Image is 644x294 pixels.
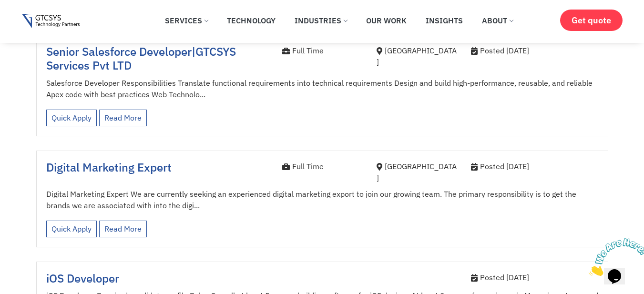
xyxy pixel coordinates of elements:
a: Senior Salesforce Developer|GTCSYS Services Pvt LTD [46,44,236,73]
a: Quick Apply [46,110,97,126]
a: About [475,10,520,31]
img: Gtcsys logo [22,14,80,29]
a: Our Work [359,10,414,31]
a: Insights [419,10,470,31]
img: Chat attention grabber [4,4,63,41]
div: Full Time [282,161,362,172]
a: Quick Apply [46,221,97,237]
a: iOS Developer [46,271,119,286]
a: Industries [287,10,354,31]
a: Services [158,10,215,31]
div: Full Time [282,45,362,56]
span: Get quote [572,15,611,25]
p: Digital Marketing Expert We are currently seeking an experienced digital marketing export to join... [46,188,598,211]
a: Read More [99,110,147,126]
div: [GEOGRAPHIC_DATA] [377,161,457,183]
a: Read More [99,221,147,237]
span: GTCSYS Services Pvt LTD [46,44,236,73]
div: Posted [DATE] [471,272,598,283]
div: Posted [DATE] [471,45,598,56]
p: Salesforce Developer Responsibilities Translate functional requirements into technical requiremen... [46,77,598,100]
iframe: chat widget [585,234,644,280]
div: Posted [DATE] [471,161,598,172]
a: Technology [220,10,283,31]
div: [GEOGRAPHIC_DATA] [377,45,457,68]
span: Senior Salesforce Developer [46,44,192,59]
a: Digital Marketing Expert [46,160,172,175]
a: Get quote [560,10,623,31]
